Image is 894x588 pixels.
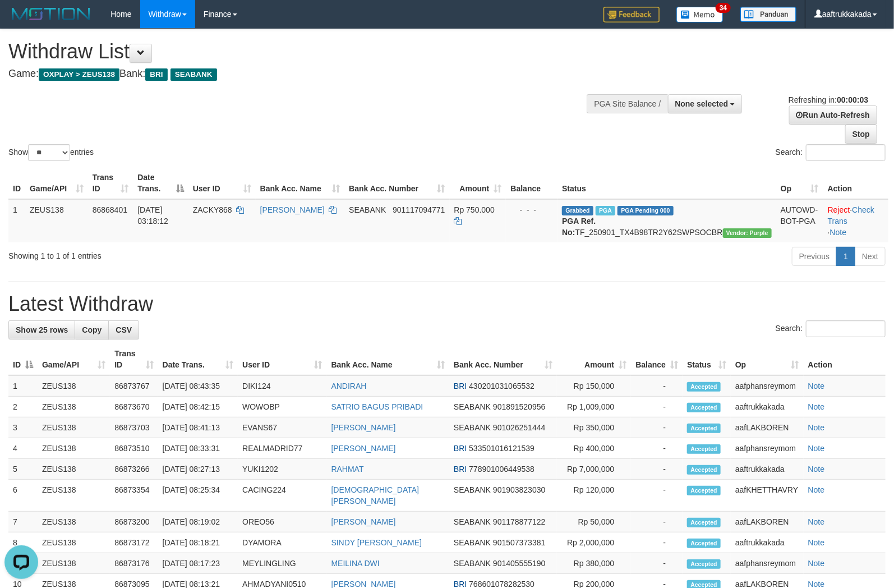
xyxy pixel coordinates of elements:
[331,423,396,432] a: [PERSON_NAME]
[110,438,158,459] td: 86873510
[133,167,188,199] th: Date Trans.: activate to sort column descending
[38,375,110,397] td: ZEUS138
[631,532,683,553] td: -
[344,167,449,199] th: Bank Acc. Number: activate to sort column ascending
[808,402,825,411] a: Note
[8,144,94,161] label: Show entries
[331,559,380,568] a: MEILINA DWI
[8,199,25,242] td: 1
[238,397,326,417] td: WOWOBP
[792,247,837,266] a: Previous
[510,204,553,215] div: - - -
[110,343,158,375] th: Trans ID: activate to sort column ascending
[668,94,743,113] button: None selected
[349,205,386,214] span: SEABANK
[845,125,877,144] a: Stop
[238,480,326,512] td: CACING224
[238,417,326,438] td: EVANS67
[158,459,238,480] td: [DATE] 08:27:13
[38,553,110,574] td: ZEUS138
[493,485,545,494] span: Copy 901903823030 to clipboard
[617,206,674,215] span: PGA Pending
[454,382,467,391] span: BRI
[557,199,776,242] td: TF_250901_TX4B98TR2Y62SWPSOCBR
[687,539,721,548] span: Accepted
[731,438,804,459] td: aafphansreymom
[675,99,729,108] span: None selected
[776,320,886,337] label: Search:
[8,438,38,459] td: 4
[238,438,326,459] td: REALMADRID77
[8,167,25,199] th: ID
[8,320,75,339] a: Show 25 rows
[38,459,110,480] td: ZEUS138
[557,417,631,438] td: Rp 350,000
[603,7,660,22] img: Feedback.jpg
[631,553,683,574] td: -
[158,553,238,574] td: [DATE] 08:17:23
[557,375,631,397] td: Rp 150,000
[28,144,70,161] select: Showentries
[631,512,683,532] td: -
[158,438,238,459] td: [DATE] 08:33:31
[687,486,721,495] span: Accepted
[449,343,557,375] th: Bank Acc. Number: activate to sort column ascending
[723,228,772,238] span: Vendor URL: https://trx4.1velocity.biz
[158,397,238,417] td: [DATE] 08:42:15
[88,167,133,199] th: Trans ID: activate to sort column ascending
[469,465,534,474] span: Copy 778901006449538 to clipboard
[731,532,804,553] td: aaftrukkakada
[687,444,721,454] span: Accepted
[256,167,345,199] th: Bank Acc. Name: activate to sort column ascending
[38,512,110,532] td: ZEUS138
[557,459,631,480] td: Rp 7,000,000
[731,512,804,532] td: aafLAKBOREN
[836,247,855,266] a: 1
[808,465,825,474] a: Note
[676,7,724,22] img: Button%20Memo.svg
[137,205,168,226] span: [DATE] 03:18:12
[808,559,825,568] a: Note
[683,343,731,375] th: Status: activate to sort column ascending
[557,397,631,417] td: Rp 1,009,000
[808,538,825,547] a: Note
[855,247,886,266] a: Next
[731,459,804,480] td: aaftrukkakada
[631,480,683,512] td: -
[170,68,217,81] span: SEABANK
[393,205,445,214] span: Copy 901117094771 to clipboard
[808,444,825,453] a: Note
[687,559,721,569] span: Accepted
[331,402,423,411] a: SATRIO BAGUS PRIBADI
[596,206,615,215] span: Marked by aaftrukkakada
[331,382,367,391] a: ANDIRAH
[454,559,491,568] span: SEABANK
[469,444,534,453] span: Copy 533501016121539 to clipboard
[188,167,256,199] th: User ID: activate to sort column ascending
[828,205,850,214] a: Reject
[238,512,326,532] td: OREO56
[776,199,823,242] td: AUTOWD-BOT-PGA
[804,343,886,375] th: Action
[631,438,683,459] td: -
[557,438,631,459] td: Rp 400,000
[158,417,238,438] td: [DATE] 08:41:13
[454,423,491,432] span: SEABANK
[82,325,102,334] span: Copy
[16,325,68,334] span: Show 25 rows
[631,417,683,438] td: -
[39,68,119,81] span: OXPLAY > ZEUS138
[4,4,38,38] button: Open LiveChat chat widget
[828,205,874,226] a: Check Trans
[110,512,158,532] td: 86873200
[238,553,326,574] td: MEYLINGLING
[631,459,683,480] td: -
[158,343,238,375] th: Date Trans.: activate to sort column ascending
[110,532,158,553] td: 86873172
[687,465,721,475] span: Accepted
[8,480,38,512] td: 6
[557,480,631,512] td: Rp 120,000
[493,423,545,432] span: Copy 901026251444 to clipboard
[823,199,888,242] td: · ·
[789,95,868,104] span: Refreshing in:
